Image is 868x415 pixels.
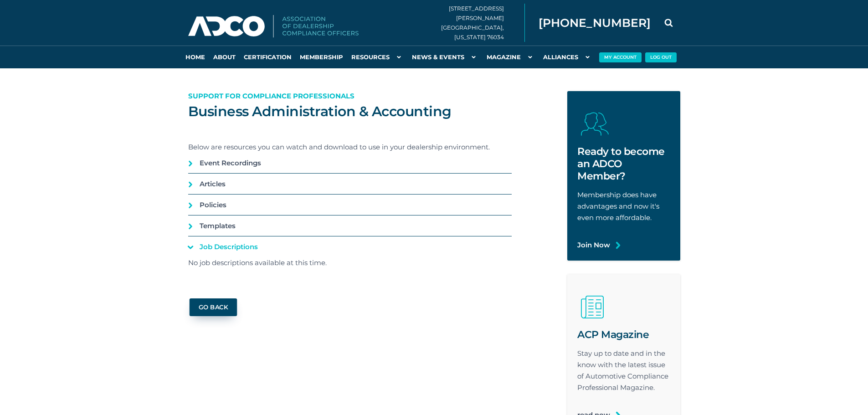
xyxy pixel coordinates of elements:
[240,46,296,68] a: Certification
[188,15,359,38] img: Association of Dealership Compliance Officers logo
[188,153,512,173] a: Event Recordings
[188,90,512,102] p: Support for Compliance Professionals
[296,46,347,68] a: Membership
[188,215,512,236] a: Templates
[188,257,343,268] p: No job descriptions available at this time.
[645,52,677,62] button: Log Out
[188,141,512,153] p: Below are resources you can watch and download to use in your dealership environment.
[188,195,512,215] a: Policies
[577,239,610,251] a: Join Now
[577,189,670,223] p: Membership does have advantages and now it's even more affordable.
[181,46,209,68] a: Home
[539,17,651,29] span: [PHONE_NUMBER]
[188,236,512,257] a: Job Descriptions
[577,348,670,393] p: Stay up to date and in the know with the latest issue of Automotive Compliance Professional Magaz...
[577,328,670,341] h2: ACP Magazine
[188,102,512,121] h1: Business Administration & Accounting
[408,46,483,68] a: News & Events
[483,46,539,68] a: Magazine
[188,174,512,194] a: Articles
[539,46,596,68] a: Alliances
[599,52,642,62] button: My Account
[189,298,237,316] a: go back
[347,46,408,68] a: Resources
[577,145,670,182] h2: Ready to become an ADCO Member?
[441,4,525,42] div: [STREET_ADDRESS][PERSON_NAME] [GEOGRAPHIC_DATA], [US_STATE] 76034
[209,46,240,68] a: About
